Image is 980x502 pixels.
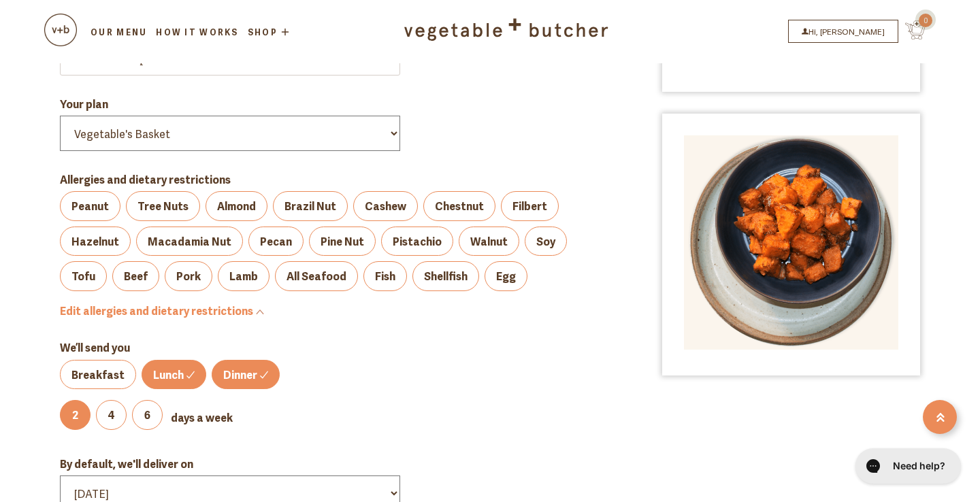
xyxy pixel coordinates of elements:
[273,191,348,221] label: Brazil Nut
[253,309,264,315] img: icon-arrow-down--link.svg
[459,227,519,256] label: Walnut
[132,400,163,430] label: 6
[142,360,206,390] label: Lunch
[501,191,559,221] label: Filbert
[60,261,107,291] label: Tofu
[275,261,358,291] label: All Seafood
[684,135,898,350] img: Holiday_Sides_GIF_2_2024.gif
[919,14,932,27] span: 0
[260,371,268,379] img: icon-tick.svg
[168,409,233,426] p: days a week
[905,20,926,39] img: cart
[309,227,376,256] label: Pine Nut
[44,14,77,46] img: cart
[60,302,264,318] a: Edit allergies and dietary restrictions
[60,173,619,186] h3: Allergies and dietary restrictions
[423,191,495,221] label: Chestnut
[363,261,407,291] label: Fish
[186,371,195,379] img: icon-tick.svg
[485,261,527,291] label: Egg
[898,29,926,42] a: 0
[212,360,280,390] label: Dinner
[60,400,91,430] label: 2
[218,261,269,291] label: Lamb
[60,341,619,354] h3: We’ll send you
[412,261,479,291] label: Shellfish
[126,191,200,221] label: Tree Nuts
[353,191,418,221] label: Cashew
[60,191,120,221] label: Peanut
[206,191,267,221] label: Almond
[525,227,567,256] label: Soy
[60,227,131,256] label: Hazelnut
[165,261,212,291] label: Pork
[112,261,159,291] label: Beef
[60,97,619,110] h3: Your plan
[154,26,240,38] a: How it Works
[248,227,304,256] label: Pecan
[849,444,966,488] iframe: Gorgias live chat messenger
[246,27,293,37] a: Shop
[381,227,453,256] label: Pistachio
[60,457,619,470] h3: By default, we'll deliver on
[136,227,243,256] label: Macadamia Nut
[88,26,149,38] a: Our Menu
[60,360,136,390] label: Breakfast
[788,20,898,43] a: Hi, [PERSON_NAME]
[96,400,127,430] label: 4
